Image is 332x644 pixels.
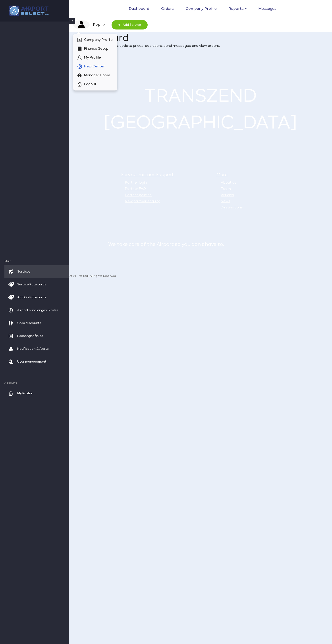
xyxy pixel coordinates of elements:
[216,172,309,178] h5: More
[84,80,97,89] span: Logout
[125,200,160,203] a: New partner enquiry
[75,43,325,49] p: Add new airport services, update prices, add users, send messages and view orders.
[121,172,213,178] h5: Service Partner Support
[73,53,117,62] a: My Profile
[84,71,110,80] span: Manager Home
[84,62,105,71] span: Help Center
[73,20,105,29] a: image description Pop
[74,83,327,136] h1: TRANSZEND [GEOGRAPHIC_DATA]
[221,193,234,197] a: Articles
[221,181,236,184] a: About us
[73,80,117,89] a: Logout
[84,44,108,53] span: Finance Setup
[25,172,118,178] h5: Customer Help
[73,35,117,44] a: Company Profile
[84,35,113,44] span: Company Profile
[7,3,51,18] img: company logo here
[84,53,101,62] span: My Profile
[229,6,246,12] a: Reports
[73,62,117,71] a: Help Center
[22,269,311,283] span: © Copyright [DATE] - [DATE] Airport VIP Pte Ltd | All rights reserved
[258,6,276,12] a: Messages
[73,44,117,53] a: Finance Setup
[73,20,90,29] img: image description
[129,6,149,12] a: Dashboard
[73,71,117,80] a: Manager Home
[186,6,217,12] a: Company profile
[221,206,243,209] a: Destinations
[221,187,231,190] a: Team
[73,34,117,90] div: image description Pop
[25,242,307,247] p: We take care of the Airport so you don't have to.
[120,20,141,29] span: Add Service
[125,187,146,190] a: Partner FAQ
[75,33,325,43] h1: Dashboard
[221,200,230,203] a: News
[125,181,147,184] a: Partner login
[90,20,102,29] em: Pop
[111,20,148,30] a: Add Service
[125,193,152,197] a: Partner policies
[161,6,174,12] a: Orders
